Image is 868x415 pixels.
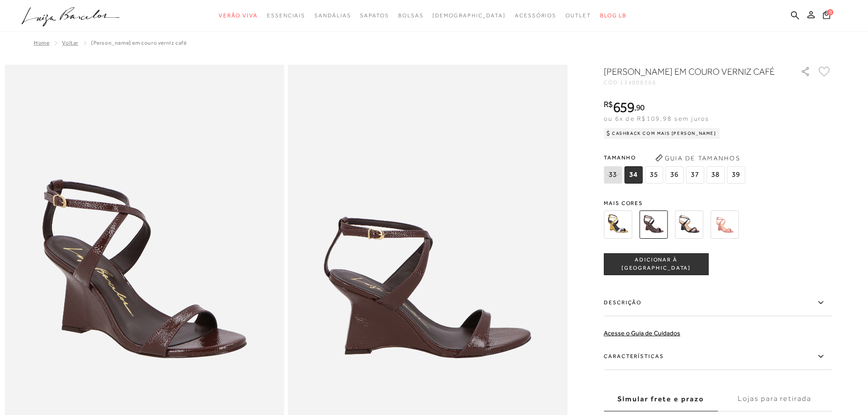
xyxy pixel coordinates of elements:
a: categoryNavScreenReaderText [314,7,351,24]
a: categoryNavScreenReaderText [267,7,305,24]
div: CÓD: [604,80,786,85]
span: 659 [613,99,634,115]
span: Bolsas [398,12,424,19]
label: Características [604,343,832,370]
span: 90 [636,102,645,112]
span: Outlet [565,12,591,19]
span: 36 [665,166,683,184]
a: Acesse o Guia de Cuidados [604,329,680,337]
span: Tamanho [604,151,747,164]
a: categoryNavScreenReaderText [219,7,258,24]
span: 33 [604,166,622,184]
span: Sandálias [314,12,351,19]
span: ou 6x de R$109,98 sem juros [604,115,709,122]
span: Sapatos [360,12,389,19]
span: Verão Viva [219,12,258,19]
span: 37 [686,166,704,184]
h1: [PERSON_NAME] EM COURO VERNIZ CAFÉ [604,65,775,78]
img: SANDÁLIA ANABELA EM COURO VERNIZ CAFÉ [639,210,668,239]
span: Essenciais [267,12,305,19]
a: categoryNavScreenReaderText [515,7,556,24]
img: SANDÁLIA ANABELA COBRA PRATA E OURO [604,210,632,239]
button: 0 [820,10,833,22]
span: [DEMOGRAPHIC_DATA] [432,12,506,19]
img: SANDÁLIA ANABELA EM COURO VERNIZ PRETO [675,210,703,239]
a: categoryNavScreenReaderText [398,7,424,24]
button: Guia de Tamanhos [652,151,743,165]
span: 39 [727,166,745,184]
span: 0 [827,9,833,15]
i: , [634,103,645,112]
span: 35 [645,166,663,184]
a: Voltar [62,40,78,46]
span: [PERSON_NAME] EM COURO VERNIZ CAFÉ [91,40,186,46]
label: Lojas para retirada [718,387,832,411]
button: ADICIONAR À [GEOGRAPHIC_DATA] [604,253,709,275]
span: 38 [706,166,724,184]
a: BLOG LB [600,7,627,24]
a: noSubCategoriesText [432,7,506,24]
label: Descrição [604,290,832,316]
a: categoryNavScreenReaderText [360,7,389,24]
a: Home [34,40,49,46]
span: Acessórios [515,12,556,19]
span: BLOG LB [600,12,627,19]
div: Cashback com Mais [PERSON_NAME] [604,128,720,139]
span: Mais cores [604,200,832,206]
img: SANDÁLIA ANABELA EM COURO VERNIZ ROSA QUARTZO [710,210,739,239]
i: R$ [604,100,613,108]
a: categoryNavScreenReaderText [565,7,591,24]
span: 134000366 [620,79,657,86]
span: ADICIONAR À [GEOGRAPHIC_DATA] [604,256,708,272]
span: 34 [624,166,642,184]
label: Simular frete e prazo [604,387,718,411]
